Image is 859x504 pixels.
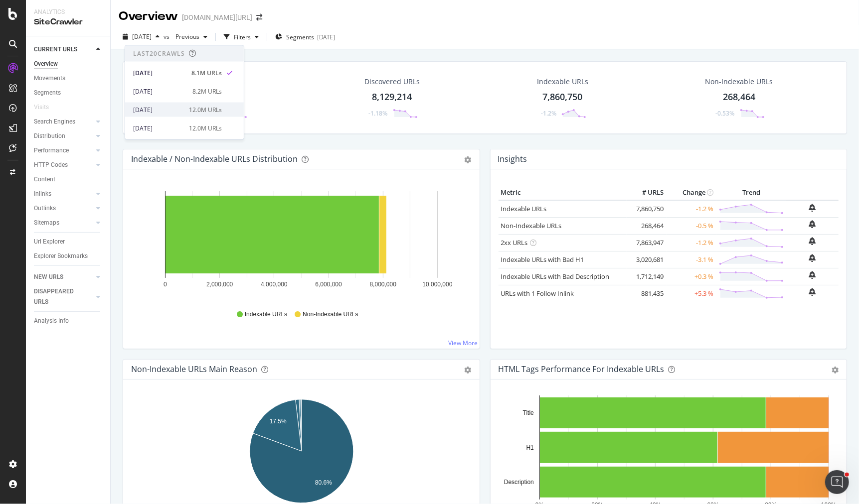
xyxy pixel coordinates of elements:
[172,29,211,45] button: Previous
[667,217,716,234] td: -0.5 %
[832,367,839,374] div: gear
[133,68,185,77] div: [DATE]
[34,316,103,326] a: Analysis Info
[133,124,183,132] div: [DATE]
[189,105,222,114] div: 12.0M URLs
[34,145,93,156] a: Performance
[369,109,388,118] div: -1.18%
[131,364,257,374] div: Non-Indexable URLs Main Reason
[501,238,528,247] a: 2xx URLs
[34,44,93,55] a: CURRENT URLS
[164,32,172,41] span: vs
[825,470,849,494] iframe: Intercom live chat
[34,272,63,282] div: NEW URLS
[370,281,397,288] text: 8,000,000
[449,339,478,347] a: View More
[667,234,716,251] td: -1.2 %
[133,49,185,58] div: Last 20 Crawls
[34,131,93,141] a: Distribution
[34,59,103,69] a: Overview
[192,87,222,96] div: 8.2M URLs
[627,217,667,234] td: 268,464
[256,14,262,21] div: arrow-right-arrow-left
[34,131,65,141] div: Distribution
[220,29,263,45] button: Filters
[303,310,358,319] span: Non-Indexable URLs
[315,281,342,288] text: 6,000,000
[716,109,735,118] div: -0.53%
[34,218,93,228] a: Sitemaps
[667,185,716,200] th: Change
[34,237,103,247] a: Url Explorer
[245,310,287,319] span: Indexable URLs
[501,221,562,230] a: Non-Indexable URLs
[723,91,755,104] div: 268,464
[809,254,816,262] div: bell-plus
[627,185,667,200] th: # URLS
[501,204,547,213] a: Indexable URLs
[422,281,452,288] text: 10,000,000
[667,200,716,218] td: -1.2 %
[270,418,287,425] text: 17.5%
[34,145,69,156] div: Performance
[34,174,55,185] div: Content
[34,203,93,214] a: Outlinks
[119,8,178,25] div: Overview
[34,286,84,307] div: DISAPPEARED URLS
[627,268,667,285] td: 1,712,149
[234,33,251,41] div: Filters
[809,271,816,279] div: bell-plus
[705,77,773,87] div: Non-Indexable URLs
[133,87,186,96] div: [DATE]
[34,203,56,214] div: Outlinks
[34,160,93,170] a: HTTP Codes
[34,251,88,261] div: Explorer Bookmarks
[189,124,222,132] div: 12.0M URLs
[34,237,65,247] div: Url Explorer
[627,285,667,302] td: 881,435
[542,91,582,104] div: 7,860,750
[133,105,183,114] div: [DATE]
[34,88,61,98] div: Segments
[522,409,534,416] text: Title
[716,185,786,200] th: Trend
[809,288,816,296] div: bell-plus
[504,479,533,486] text: Description
[501,272,610,281] a: Indexable URLs with Bad Description
[34,174,103,185] a: Content
[164,281,167,288] text: 0
[191,68,222,77] div: 8.1M URLs
[132,32,152,41] span: 2025 Sep. 12th
[34,73,103,84] a: Movements
[809,237,816,245] div: bell-plus
[131,154,298,164] div: Indexable / Non-Indexable URLs Distribution
[34,102,59,113] a: Visits
[627,200,667,218] td: 7,860,750
[809,220,816,228] div: bell-plus
[182,12,252,22] div: [DOMAIN_NAME][URL]
[499,185,627,200] th: Metric
[541,109,556,118] div: -1.2%
[34,117,75,127] div: Search Engines
[465,367,472,374] div: gear
[501,289,574,298] a: URLs with 1 Follow Inlink
[271,29,339,45] button: Segments[DATE]
[627,251,667,268] td: 3,020,681
[34,286,93,307] a: DISAPPEARED URLS
[317,33,335,41] div: [DATE]
[34,8,102,16] div: Analytics
[526,444,534,451] text: H1
[501,255,584,264] a: Indexable URLs with Bad H1
[537,77,588,87] div: Indexable URLs
[206,281,233,288] text: 2,000,000
[34,316,69,326] div: Analysis Info
[667,251,716,268] td: -3.1 %
[131,185,472,301] svg: A chart.
[34,251,103,261] a: Explorer Bookmarks
[364,77,420,87] div: Discovered URLs
[119,29,164,45] button: [DATE]
[172,32,199,41] span: Previous
[667,285,716,302] td: +5.3 %
[498,152,527,166] h4: Insights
